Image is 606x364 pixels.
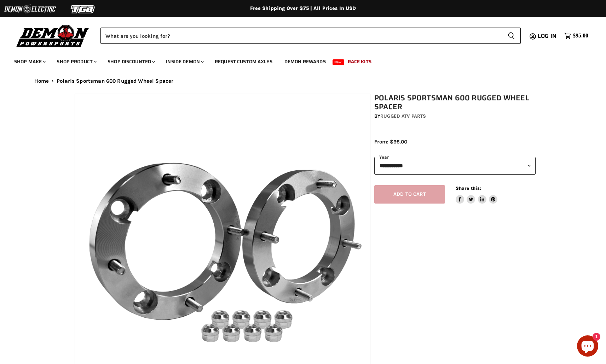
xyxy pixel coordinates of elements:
a: Shop Discounted [102,54,159,69]
span: Share this: [456,186,481,191]
button: Search [502,28,521,44]
div: by [374,112,536,120]
img: TGB Logo 2 [57,2,110,16]
input: Search [100,28,502,44]
span: New! [333,59,345,65]
aside: Share this: [456,185,498,204]
a: Shop Product [51,54,101,69]
a: Home [34,78,49,84]
a: Shop Make [9,54,50,69]
span: $95.00 [573,33,588,39]
inbox-online-store-chat: Shopify online store chat [575,335,600,358]
select: year [374,157,536,174]
a: Log in [535,33,561,39]
a: $95.00 [561,31,592,41]
nav: Breadcrumbs [20,78,586,84]
img: Demon Powersports [14,23,92,48]
a: Demon Rewards [279,54,331,69]
div: Free Shipping Over $75 | All Prices In USD [20,5,586,12]
span: Log in [538,31,556,40]
a: Race Kits [342,54,377,69]
h1: Polaris Sportsman 600 Rugged Wheel Spacer [374,94,536,111]
a: Inside Demon [161,54,208,69]
span: Polaris Sportsman 600 Rugged Wheel Spacer [57,78,173,84]
img: Demon Electric Logo 2 [4,2,57,16]
ul: Main menu [9,52,587,69]
a: Request Custom Axles [209,54,278,69]
form: Product [100,28,521,44]
a: Rugged ATV Parts [380,113,426,119]
span: From: $95.00 [374,139,407,145]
